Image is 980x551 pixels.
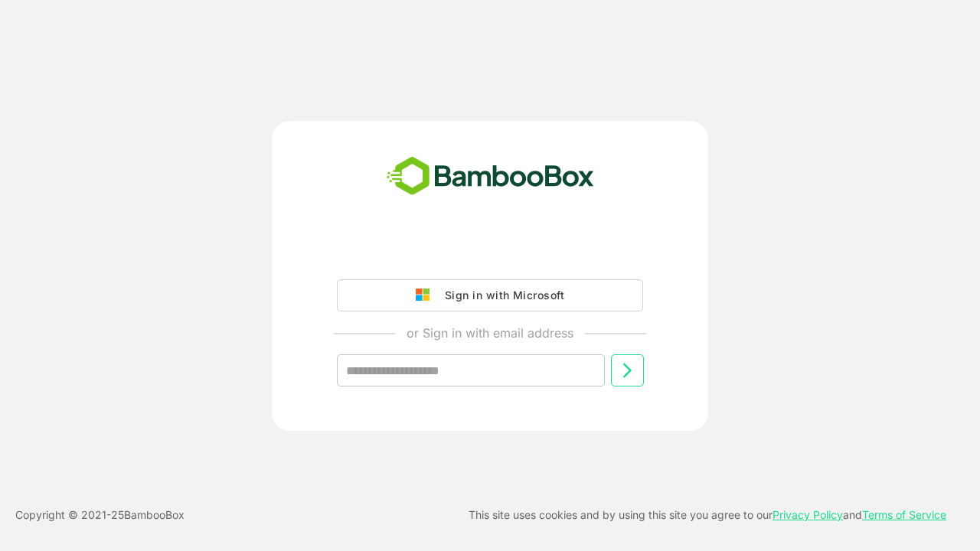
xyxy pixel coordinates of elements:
img: bamboobox [378,152,603,202]
iframe: Sign in with Google Button [329,236,651,270]
p: Copyright © 2021- 25 BambooBox [15,506,185,524]
a: Privacy Policy [773,508,843,521]
p: or Sign in with email address [407,324,573,342]
button: Sign in with Microsoft [337,279,643,311]
p: This site uses cookies and by using this site you agree to our and [469,506,946,524]
div: Sign in with Microsoft [437,285,564,305]
a: Terms of Service [862,508,946,521]
img: google [416,289,437,302]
